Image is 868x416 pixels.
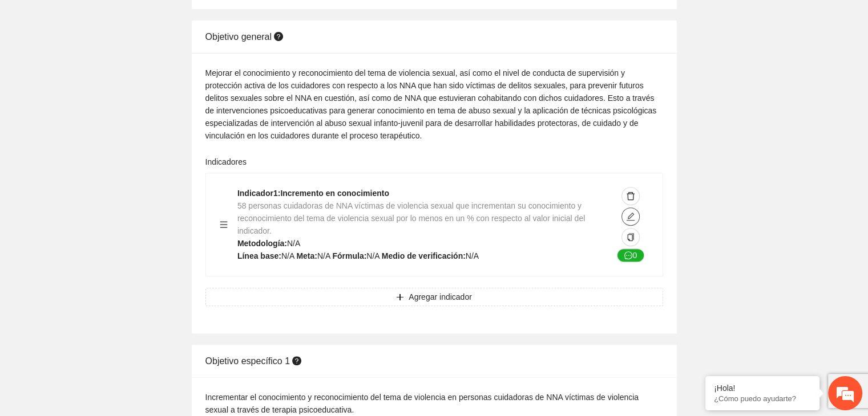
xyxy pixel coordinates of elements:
[621,207,640,226] button: edit
[237,201,585,235] span: 58 personas cuidadoras de NNA víctimas de violencia sexual que incrementan su conocimiento y reco...
[617,248,644,262] button: message0
[714,384,811,393] div: ¡Hola!
[382,251,466,260] strong: Medio de verificación:
[59,58,192,73] div: Chatee con nosotros ahora
[281,251,294,260] span: N/A
[237,189,389,198] strong: Indicador 1 : Incremento en conocimiento
[220,221,228,229] span: menu
[237,251,281,260] strong: Línea base:
[6,287,217,327] textarea: Escriba su mensaje y pulse “Intro”
[366,251,380,260] span: N/A
[622,191,639,201] span: delete
[466,251,479,260] span: N/A
[205,32,286,42] span: Objetivo general
[396,293,404,302] span: plus
[621,187,640,205] button: delete
[714,394,811,403] p: ¿Cómo puedo ayudarte?
[66,140,158,255] span: Estamos en línea.
[296,251,317,260] strong: Meta:
[205,391,663,416] div: Incrementar el conocimiento y reconocimiento del tema de violencia en personas cuidadoras de NNA ...
[205,356,304,366] span: Objetivo específico 1
[409,291,472,303] span: Agregar indicador
[622,212,639,221] span: edit
[292,356,301,365] span: question-circle
[274,32,283,41] span: question-circle
[287,239,300,248] span: N/A
[237,239,287,248] strong: Metodología:
[205,288,663,306] button: plusAgregar indicador
[205,67,663,142] div: Mejorar el conocimiento y reconocimiento del tema de violencia sexual, así como el nivel de condu...
[624,251,632,260] span: message
[627,233,635,242] span: copy
[317,251,330,260] span: N/A
[205,156,247,168] label: Indicadores
[332,251,366,260] strong: Fórmula:
[187,6,215,33] div: Minimizar ventana de chat en vivo
[621,228,640,246] button: copy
